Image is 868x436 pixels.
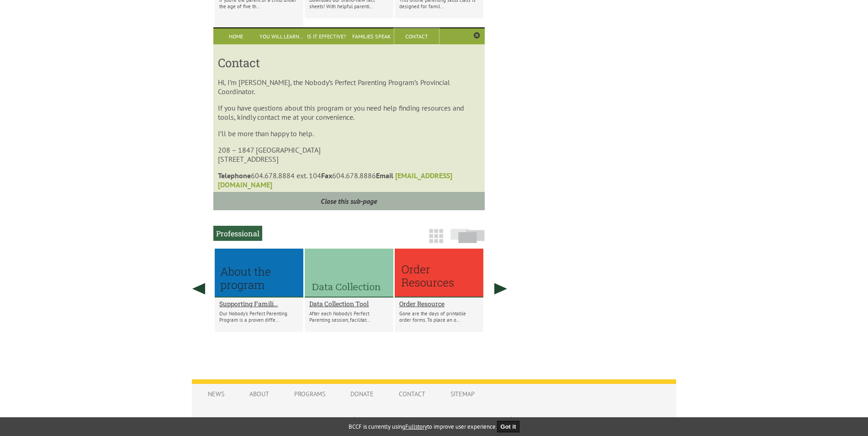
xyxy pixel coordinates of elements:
p: After each Nobody’s Perfect Parenting session, facilitat... [309,310,389,323]
a: Supporting Famili... [219,299,299,308]
a: Families Speak [349,28,394,44]
li: Supporting Families, Reducing Risk [215,249,303,332]
p: Gone are the days of printable order forms. To place an o... [399,310,479,323]
a: Close this sub-page [213,192,484,210]
a: [EMAIL_ADDRESS][DOMAIN_NAME] [218,171,452,189]
a: News [199,385,233,403]
strong: Fax [321,171,332,180]
a: Grid View [426,233,446,248]
a: Is it Effective? [304,28,349,44]
h2: Professional [213,226,262,241]
a: Close [474,32,480,39]
a: Order Resource [399,299,479,308]
li: Order Resource [395,249,483,332]
p: 208 – 1847 [GEOGRAPHIC_DATA] [STREET_ADDRESS] [218,145,480,164]
a: You Will Learn… [259,28,304,44]
a: Home [213,28,259,44]
img: slide-icon.png [450,229,485,243]
a: Fullstory [405,423,427,431]
p: Hi, I’m [PERSON_NAME], the Nobody’s Perfect Parenting Program’s Provincial Coordinator. [218,78,480,96]
button: Got it [497,421,520,432]
a: About [240,385,278,403]
p: Our Nobody’s Perfect Parenting Program is a proven diffe... [219,310,299,323]
strong: Telephone [218,171,251,180]
a: Data Collection Tool [309,299,389,308]
a: Sitemap [441,385,484,403]
li: Data Collection Tool [305,249,393,332]
strong: Email [376,171,393,180]
p: I’ll be more than happy to help. [218,129,480,138]
img: grid-icon.png [429,229,443,243]
i: Close this sub-page [321,197,377,206]
a: Donate [341,385,383,403]
h3: Contact [218,55,480,70]
a: Programs [285,385,334,403]
a: Contact [394,28,439,44]
a: Contact [390,385,434,403]
p: If you have questions about this program or you need help finding resources and tools, kindly con... [218,103,480,122]
p: 604.678.8884 ext. 104 604.678.8886 [218,171,480,189]
a: Slide View [448,233,487,248]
